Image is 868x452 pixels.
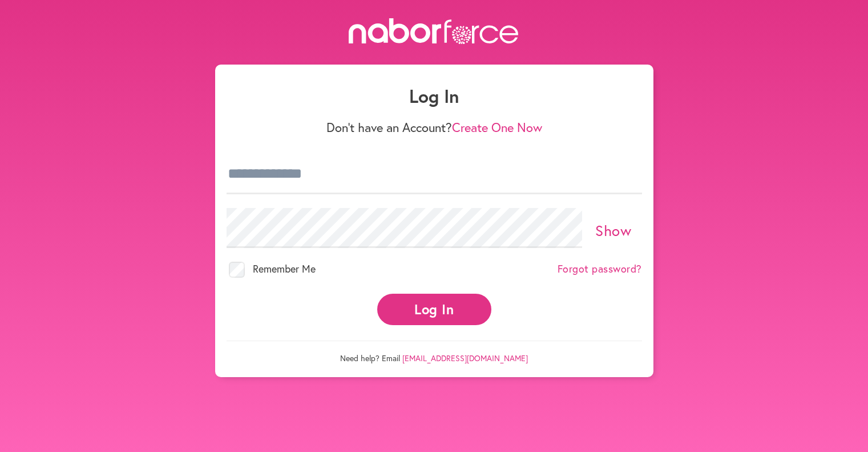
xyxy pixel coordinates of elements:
[377,294,491,325] button: Log In
[227,120,642,135] p: Don't have an Account?
[227,85,642,107] h1: Log In
[402,353,528,363] a: [EMAIL_ADDRESS][DOMAIN_NAME]
[452,119,542,135] a: Create One Now
[253,262,316,275] span: Remember Me
[595,221,631,240] a: Show
[558,263,642,275] a: Forgot password?
[227,341,642,363] p: Need help? Email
